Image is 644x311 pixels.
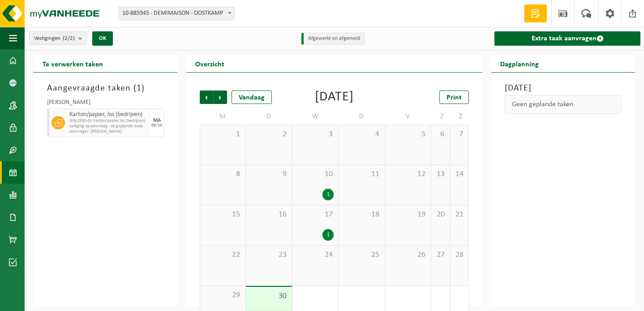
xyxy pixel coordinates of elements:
[246,108,292,125] td: D
[205,290,241,300] span: 29
[322,229,334,241] div: 1
[390,250,426,260] span: 26
[250,210,287,220] span: 16
[436,210,445,220] span: 20
[301,33,365,45] li: Afgewerkt en afgemeld
[390,210,426,220] span: 19
[491,55,548,72] h2: Dagplanning
[47,82,164,95] h3: Aangevraagde taken ( )
[250,291,287,301] span: 30
[436,169,445,179] span: 13
[439,91,469,104] a: Print
[455,169,464,179] span: 14
[297,250,334,260] span: 24
[390,130,426,139] span: 5
[385,108,431,125] td: V
[214,91,227,104] span: Volgende
[455,250,464,260] span: 28
[343,250,380,260] span: 25
[343,169,380,179] span: 11
[69,111,148,118] span: Karton/papier, los (bedrijven)
[34,55,112,72] h2: Te verwerken taken
[343,130,380,139] span: 4
[505,82,622,95] h3: [DATE]
[447,94,462,101] span: Print
[47,99,164,108] div: [PERSON_NAME]
[436,250,445,260] span: 27
[63,35,75,41] count: (2/2)
[339,108,385,125] td: D
[186,55,233,72] h2: Overzicht
[250,130,287,139] span: 2
[455,210,464,220] span: 21
[343,210,380,220] span: 18
[205,130,241,139] span: 1
[250,169,287,179] span: 9
[118,7,235,20] span: 10-885945 - DEMIMAISON - OOSTKAMP
[390,169,426,179] span: 12
[232,91,272,104] div: Vandaag
[34,32,75,45] span: Vestigingen
[69,118,148,124] span: WB-2500-GV karton/papier, los (bedrijven)
[200,108,246,125] td: M
[205,250,241,260] span: 22
[69,129,148,134] span: Aanvrager: [PERSON_NAME]
[205,169,241,179] span: 8
[153,118,161,123] div: MA
[69,124,148,129] span: Lediging op aanvraag - op geplande route
[200,91,213,104] span: Vorige
[450,108,469,125] td: Z
[455,130,464,139] span: 7
[92,31,113,46] button: OK
[297,210,334,220] span: 17
[297,169,334,179] span: 10
[322,189,334,200] div: 1
[494,31,640,46] a: Extra taak aanvragen
[250,250,287,260] span: 23
[205,210,241,220] span: 15
[151,123,162,128] div: 06/10
[119,7,234,20] span: 10-885945 - DEMIMAISON - OOSTKAMP
[29,31,87,45] button: Vestigingen(2/2)
[436,130,445,139] span: 6
[4,291,150,311] iframe: chat widget
[292,108,339,125] td: W
[137,84,142,93] span: 1
[431,108,450,125] td: Z
[297,130,334,139] span: 3
[505,95,622,114] div: Geen geplande taken
[315,91,354,104] div: [DATE]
